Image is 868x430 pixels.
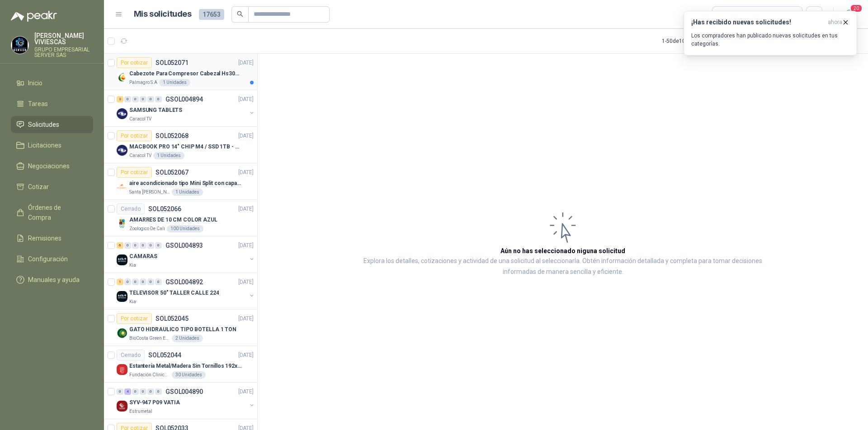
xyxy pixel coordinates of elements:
[140,388,146,395] div: 0
[348,256,778,277] p: Explora los detalles, cotizaciones y actividad de una solicitud al seleccionarla. Obtén informaci...
[132,388,139,395] div: 0
[165,96,203,102] p: GSOL004894
[129,252,157,261] p: CAMARAS
[153,152,184,159] div: 1 Unidades
[828,18,842,26] span: ahora
[104,127,257,163] a: Por cotizarSOL052068[DATE] Company LogoMACBOOK PRO 14" CHIP M4 / SSD 1TB - 24 GB RAMCaracol TV1 U...
[129,325,236,334] p: GATO HIDRAULICO TIPO BOTELLA 1 TON
[11,74,93,92] a: Inicio
[129,189,170,196] p: Santa [PERSON_NAME]
[841,6,857,23] button: 20
[124,279,131,285] div: 0
[129,262,136,269] p: Kia
[238,388,254,396] p: [DATE]
[129,79,157,86] p: Palmagro S.A
[129,371,170,379] p: Fundación Clínica Shaio
[129,116,151,123] p: Caracol TV
[104,163,257,200] a: Por cotizarSOL052067[DATE] Company Logoaire acondicionado tipo Mini Split con capacidad de 12000 ...
[117,96,123,102] div: 2
[132,96,139,102] div: 0
[172,371,206,379] div: 30 Unidades
[124,242,131,249] div: 0
[11,199,93,226] a: Órdenes de Compra
[117,94,255,123] a: 2 0 0 0 0 0 GSOL004894[DATE] Company LogoSAMSUNG TABLETSCaracol TV
[104,200,257,236] a: CerradoSOL052066[DATE] Company LogoAMARRES DE 10 CM COLOR AZULZoologico De Cali100 Unidades
[238,205,254,213] p: [DATE]
[691,32,849,48] p: Los compradores han publicado nuevas solicitudes en tus categorías.
[34,47,93,58] p: GRUPO EMPRESARIAL SERVER SAS
[165,388,203,395] p: GSOL004890
[172,335,203,342] div: 2 Unidades
[156,60,189,66] p: SOL052071
[28,161,70,171] span: Negociaciones
[156,133,189,139] p: SOL052068
[134,8,192,21] h1: Mis solicitudes
[11,37,28,54] img: Company Logo
[147,96,154,102] div: 0
[147,388,154,395] div: 0
[28,120,59,129] span: Solicitudes
[156,169,189,176] p: SOL052067
[104,54,257,90] a: Por cotizarSOL052071[DATE] Company LogoCabezote Para Compresor Cabezal Hs3065a Nuevo Marca 3hpPal...
[129,362,242,370] p: Estantería Metal/Madera Sin Tornillos 192x100x50 cm 5 Niveles Gris
[117,313,152,324] div: Por cotizar
[124,96,131,102] div: 0
[238,278,254,287] p: [DATE]
[28,78,42,88] span: Inicio
[117,388,123,395] div: 0
[117,364,127,375] img: Company Logo
[662,34,724,48] div: 1 - 50 de 10582
[129,143,242,151] p: MACBOOK PRO 14" CHIP M4 / SSD 1TB - 24 GB RAM
[238,314,254,323] p: [DATE]
[129,106,182,115] p: SAMSUNG TABLETS
[199,9,224,20] span: 17653
[147,279,154,285] div: 0
[11,230,93,247] a: Remisiones
[117,181,127,192] img: Company Logo
[140,242,146,249] div: 0
[11,250,93,268] a: Configuración
[28,99,48,109] span: Tareas
[500,246,625,256] h3: Aún no has seleccionado niguna solicitud
[172,189,203,196] div: 1 Unidades
[718,9,737,19] div: Todas
[129,69,242,78] p: Cabezote Para Compresor Cabezal Hs3065a Nuevo Marca 3hp
[117,167,152,178] div: Por cotizar
[117,350,145,361] div: Cerrado
[117,108,127,119] img: Company Logo
[238,132,254,140] p: [DATE]
[117,291,127,302] img: Company Logo
[684,11,857,55] button: ¡Has recibido nuevas solicitudes!ahora Los compradores han publicado nuevas solicitudes en tus ca...
[129,408,152,415] p: Estrumetal
[28,203,85,222] span: Órdenes de Compra
[129,225,165,232] p: Zoologico De Cali
[129,298,136,305] p: Kia
[238,95,254,104] p: [DATE]
[11,271,93,288] a: Manuales y ayuda
[167,225,203,232] div: 100 Unidades
[104,346,257,383] a: CerradoSOL052044[DATE] Company LogoEstantería Metal/Madera Sin Tornillos 192x100x50 cm 5 Niveles ...
[117,203,145,214] div: Cerrado
[155,96,162,102] div: 0
[155,388,162,395] div: 0
[11,95,93,112] a: Tareas
[11,11,57,22] img: Logo peakr
[238,59,254,67] p: [DATE]
[117,145,127,156] img: Company Logo
[104,310,257,346] a: Por cotizarSOL052045[DATE] Company LogoGATO HIDRAULICO TIPO BOTELLA 1 TONBioCosta Green Energy S....
[117,254,127,265] img: Company Logo
[132,279,139,285] div: 0
[117,240,255,269] a: 6 0 0 0 0 0 GSOL004893[DATE] Company LogoCAMARASKia
[155,279,162,285] div: 0
[11,116,93,133] a: Solicitudes
[691,18,824,26] h3: ¡Has recibido nuevas solicitudes!
[238,241,254,250] p: [DATE]
[11,157,93,175] a: Negociaciones
[129,335,170,342] p: BioCosta Green Energy S.A.S
[140,279,146,285] div: 0
[165,279,203,285] p: GSOL004892
[237,11,243,17] span: search
[129,289,219,297] p: TELEVISOR 50" TALLER CALLE 224
[132,242,139,249] div: 0
[28,233,61,243] span: Remisiones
